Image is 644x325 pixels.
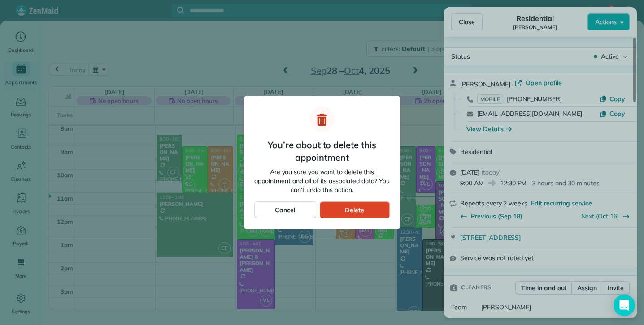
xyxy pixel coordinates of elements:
span: Are you sure you want to delete this appointment and all of its associated data? You can’t undo t... [254,167,390,194]
button: Cancel [254,201,316,218]
span: You’re about to delete this appointment [254,139,390,164]
button: Delete [320,201,390,218]
span: Cancel [275,205,295,214]
span: Delete [345,205,364,214]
